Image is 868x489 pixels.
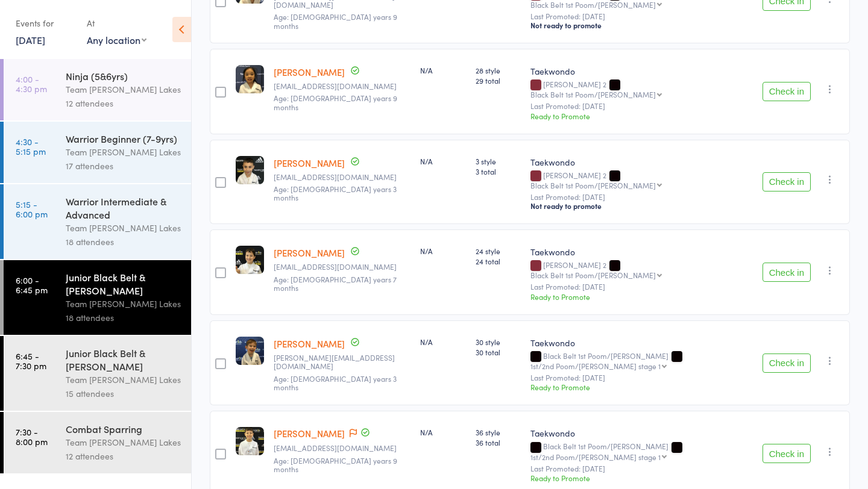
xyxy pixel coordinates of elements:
div: At [87,13,146,33]
div: 1st/2nd Poom/[PERSON_NAME] stage 1 [530,453,661,461]
time: 4:00 - 4:30 pm [16,74,47,93]
button: Check in [763,354,811,373]
div: [PERSON_NAME] 2 [530,80,753,98]
div: Black Belt 1st Poom/[PERSON_NAME] [530,90,656,98]
div: Warrior Intermediate & Advanced [66,195,181,221]
span: 30 style [476,337,520,347]
a: [PERSON_NAME] [274,66,345,78]
span: 24 total [476,256,520,266]
a: [PERSON_NAME] [274,246,345,259]
div: Team [PERSON_NAME] Lakes [66,435,181,449]
div: Black Belt 1st Poom/[PERSON_NAME] [530,442,753,460]
span: Age: [DEMOGRAPHIC_DATA] years 7 months [274,274,397,293]
a: [PERSON_NAME] [274,427,345,440]
button: Check in [763,263,811,282]
div: N/A [420,246,466,256]
small: Last Promoted: [DATE] [530,464,753,473]
div: Team [PERSON_NAME] Lakes [66,373,181,387]
a: 6:00 -6:45 pmJunior Black Belt & [PERSON_NAME]Team [PERSON_NAME] Lakes18 attendees [4,260,191,335]
div: Not ready to promote [530,201,753,211]
div: 15 attendees [66,387,181,400]
div: Not ready to promote [530,20,753,30]
div: Taekwondo [530,427,753,439]
div: Team [PERSON_NAME] Lakes [66,83,181,96]
small: Last Promoted: [DATE] [530,373,753,382]
span: 36 style [476,427,520,437]
a: [DATE] [16,33,45,46]
span: Age: [DEMOGRAPHIC_DATA] years 9 months [274,11,397,30]
time: 5:15 - 6:00 pm [16,199,48,219]
a: 4:00 -4:30 pmNinja (5&6yrs)Team [PERSON_NAME] Lakes12 attendees [4,59,191,120]
div: 18 attendees [66,311,181,325]
small: Last Promoted: [DATE] [530,282,753,291]
div: 18 attendees [66,235,181,249]
button: Check in [763,82,811,101]
small: Last Promoted: [DATE] [530,12,753,20]
img: image1621045096.png [236,246,264,274]
div: Black Belt 1st Poom/[PERSON_NAME] [530,271,656,279]
a: 5:15 -6:00 pmWarrior Intermediate & AdvancedTeam [PERSON_NAME] Lakes18 attendees [4,184,191,259]
img: image1644471596.png [236,156,264,184]
div: Events for [16,13,75,33]
div: Ninja (5&6yrs) [66,69,181,83]
div: N/A [420,337,466,347]
a: 6:45 -7:30 pmJunior Black Belt & [PERSON_NAME]Team [PERSON_NAME] Lakes15 attendees [4,336,191,411]
div: Black Belt 1st Poom/[PERSON_NAME] [530,352,753,370]
img: image1615444264.png [236,65,264,93]
div: N/A [420,156,466,166]
small: mikey_tsoukalis@hotmail.com [274,263,410,271]
span: 36 total [476,437,520,447]
span: 24 style [476,246,520,256]
small: Last Promoted: [DATE] [530,102,753,110]
div: Team [PERSON_NAME] Lakes [66,297,181,311]
small: Last Promoted: [DATE] [530,193,753,201]
time: 7:30 - 8:00 pm [16,427,48,446]
button: Check in [763,444,811,463]
small: mcportelli@bigpond.com [274,173,410,181]
time: 4:30 - 5:15 pm [16,137,46,156]
div: Taekwondo [530,337,753,349]
time: 6:00 - 6:45 pm [16,275,48,294]
div: 12 attendees [66,449,181,463]
div: Taekwondo [530,156,753,168]
div: Ready to Promote [530,473,753,483]
img: image1556517999.png [236,337,264,365]
div: Taekwondo [530,246,753,258]
span: 3 total [476,166,520,176]
div: [PERSON_NAME] 2 [530,261,753,279]
a: 7:30 -8:00 pmCombat SparringTeam [PERSON_NAME] Lakes12 attendees [4,412,191,473]
div: Ready to Promote [530,382,753,392]
small: lili-lily0216@hotmail.com [274,82,410,90]
a: [PERSON_NAME] [274,337,345,350]
div: N/A [420,65,466,75]
button: Check in [763,172,811,192]
div: Junior Black Belt & [PERSON_NAME] [66,270,181,297]
img: image1625269333.png [236,427,264,455]
span: 28 style [476,65,520,75]
div: [PERSON_NAME] 2 [530,171,753,189]
div: Combat Sparring [66,422,181,435]
div: Team [PERSON_NAME] Lakes [66,221,181,235]
div: Junior Black Belt & [PERSON_NAME] [66,346,181,373]
div: 1st/2nd Poom/[PERSON_NAME] stage 1 [530,362,661,370]
div: Black Belt 1st Poom/[PERSON_NAME] [530,1,656,8]
time: 6:45 - 7:30 pm [16,351,46,370]
div: Ready to Promote [530,291,753,302]
a: 4:30 -5:15 pmWarrior Beginner (7-9yrs)Team [PERSON_NAME] Lakes17 attendees [4,122,191,183]
div: Black Belt 1st Poom/[PERSON_NAME] [530,181,656,189]
div: 12 attendees [66,96,181,110]
span: Age: [DEMOGRAPHIC_DATA] years 3 months [274,373,397,392]
div: Warrior Beginner (7-9yrs) [66,132,181,145]
a: [PERSON_NAME] [274,157,345,169]
div: Any location [87,33,146,46]
div: 17 attendees [66,159,181,173]
div: Team [PERSON_NAME] Lakes [66,145,181,159]
small: tina.kunovski@outlook.com [274,354,410,371]
span: Age: [DEMOGRAPHIC_DATA] years 9 months [274,455,397,474]
span: 3 style [476,156,520,166]
div: N/A [420,427,466,437]
span: 30 total [476,347,520,357]
span: Age: [DEMOGRAPHIC_DATA] years 3 months [274,184,397,202]
div: Ready to Promote [530,111,753,121]
span: 29 total [476,75,520,86]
